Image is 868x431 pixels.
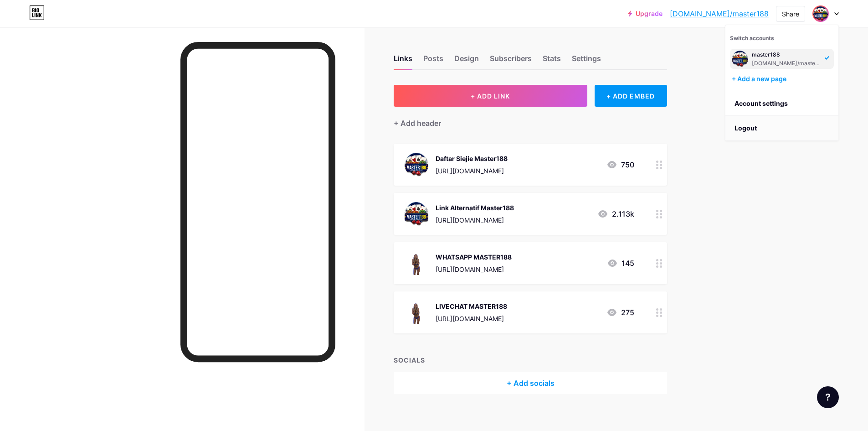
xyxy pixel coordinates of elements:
[606,159,634,170] div: 750
[405,301,428,324] img: LIVECHAT MASTER188
[436,215,514,225] div: [URL][DOMAIN_NAME]
[405,202,428,226] img: Link Alternatif Master188
[394,355,667,365] div: SOCIALS
[405,153,428,177] img: Daftar Siejie Master188
[606,307,634,318] div: 275
[732,74,834,83] div: + Add a new page
[543,53,561,69] div: Stats
[782,9,799,19] div: Share
[732,51,748,67] img: master188
[628,10,663,17] a: Upgrade
[670,8,769,19] a: [DOMAIN_NAME]/master188
[394,118,441,129] div: + Add header
[725,91,838,116] a: Account settings
[423,53,443,69] div: Posts
[813,6,828,21] img: master188
[607,258,634,269] div: 145
[597,208,634,219] div: 2.113k
[471,92,510,100] span: + ADD LINK
[752,60,822,67] div: [DOMAIN_NAME]/master188
[436,166,508,176] div: [URL][DOMAIN_NAME]
[436,203,514,213] div: Link Alternatif Master188
[752,51,822,58] div: master188
[436,314,507,323] div: [URL][DOMAIN_NAME]
[490,53,532,69] div: Subscribers
[572,53,601,69] div: Settings
[394,53,412,69] div: Links
[436,154,508,163] div: Daftar Siejie Master188
[595,85,667,107] div: + ADD EMBED
[394,85,587,107] button: + ADD LINK
[405,251,428,275] img: WHATSAPP MASTER188
[436,265,512,274] div: [URL][DOMAIN_NAME]
[394,372,667,394] div: + Add socials
[725,116,838,140] li: Logout
[454,53,479,69] div: Design
[436,252,512,262] div: WHATSAPP MASTER188
[730,35,774,42] span: Switch accounts
[436,301,507,311] div: LIVECHAT MASTER188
